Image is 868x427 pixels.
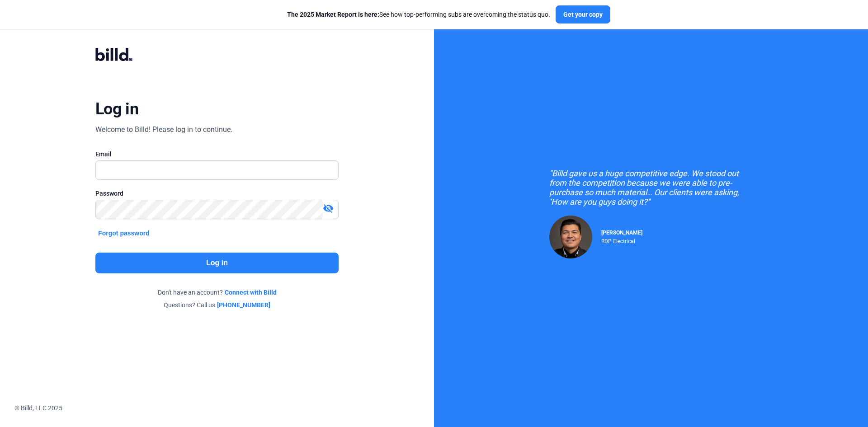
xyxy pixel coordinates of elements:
span: The 2025 Market Report is here: [287,11,379,18]
div: RDP Electrical [601,236,642,244]
div: Email [95,150,339,159]
div: See how top-performing subs are overcoming the status quo. [287,10,550,19]
span: [PERSON_NAME] [601,230,642,236]
div: Log in [95,99,138,119]
button: Forgot password [95,228,152,238]
div: Welcome to Billd! Please log in to continue. [95,124,232,135]
button: Log in [95,253,339,273]
div: Don't have an account? [95,288,339,297]
div: "Billd gave us a huge competitive edge. We stood out from the competition because we were able to... [549,169,753,206]
div: Password [95,189,339,198]
mat-icon: visibility_off [323,203,334,214]
a: Connect with Billd [225,288,277,297]
button: Get your copy [556,5,610,23]
a: [PHONE_NUMBER] [217,300,270,310]
img: Raul Pacheco [549,216,592,258]
div: Questions? Call us [95,300,339,310]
